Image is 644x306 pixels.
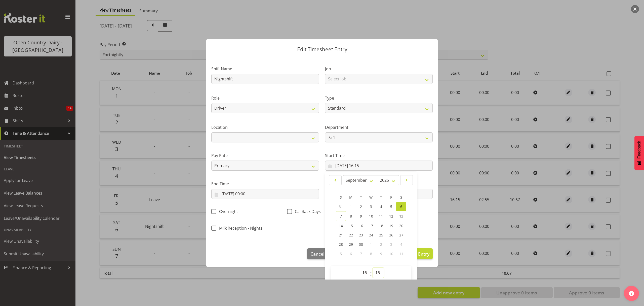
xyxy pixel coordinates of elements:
[359,233,363,237] span: 23
[390,204,392,209] span: 5
[211,124,319,130] label: Location
[390,242,392,247] span: 3
[350,214,352,219] span: 8
[339,233,343,237] span: 21
[369,195,373,200] span: W
[350,251,352,256] span: 6
[380,204,382,209] span: 4
[380,195,382,200] span: T
[360,195,362,200] span: T
[211,74,319,84] input: Shift Name
[366,221,376,230] a: 17
[211,189,319,199] input: Click to select...
[216,226,262,231] span: Milk Reception - Nights
[370,242,372,247] span: 1
[389,251,393,256] span: 10
[400,195,402,200] span: S
[336,221,346,230] a: 14
[386,211,396,221] a: 12
[349,195,352,200] span: M
[399,223,403,228] span: 20
[339,242,343,247] span: 28
[359,223,363,228] span: 16
[396,221,406,230] a: 20
[346,202,356,211] a: 1
[401,251,429,257] span: Update Entry
[379,233,383,237] span: 25
[211,47,433,52] p: Edit Timesheet Entry
[346,230,356,240] a: 22
[400,242,402,247] span: 4
[340,251,342,256] span: 5
[325,152,433,159] label: Start Time
[349,223,353,228] span: 15
[356,230,366,240] a: 23
[396,202,406,211] a: 6
[325,124,433,130] label: Department
[336,230,346,240] a: 21
[350,204,352,209] span: 1
[325,95,433,101] label: Type
[339,204,343,209] span: 31
[400,204,402,209] span: 6
[359,242,363,247] span: 30
[376,221,386,230] a: 18
[211,152,319,159] label: Pay Rate
[369,233,373,237] span: 24
[380,251,382,256] span: 9
[369,214,373,219] span: 10
[376,211,386,221] a: 11
[310,251,325,257] span: Cancel
[211,66,319,72] label: Shift Name
[356,211,366,221] a: 9
[366,230,376,240] a: 24
[339,223,343,228] span: 14
[370,251,372,256] span: 8
[370,204,372,209] span: 3
[356,240,366,249] a: 30
[366,211,376,221] a: 10
[386,202,396,211] a: 5
[634,136,644,170] button: Feedback - Show survey
[379,214,383,219] span: 11
[370,268,372,280] span: :
[336,211,346,221] a: 7
[399,233,403,237] span: 27
[360,204,362,209] span: 2
[390,195,392,200] span: F
[356,202,366,211] a: 2
[399,251,403,256] span: 11
[346,240,356,249] a: 29
[349,233,353,237] span: 22
[307,248,328,259] button: Cancel
[389,223,393,228] span: 19
[336,240,346,249] a: 28
[340,214,342,219] span: 7
[360,251,362,256] span: 7
[380,242,382,247] span: 2
[216,209,238,214] span: Overnight
[386,221,396,230] a: 19
[292,209,321,214] span: CallBack Days
[211,181,319,187] label: End Time
[379,223,383,228] span: 18
[399,214,403,219] span: 13
[349,242,353,247] span: 29
[637,141,641,159] span: Feedback
[346,211,356,221] a: 8
[389,233,393,237] span: 26
[325,161,433,171] input: Click to select...
[396,230,406,240] a: 27
[376,230,386,240] a: 25
[366,202,376,211] a: 3
[386,230,396,240] a: 26
[396,211,406,221] a: 13
[340,195,342,200] span: S
[325,66,433,72] label: Job
[369,223,373,228] span: 17
[346,221,356,230] a: 15
[389,214,393,219] span: 12
[356,221,366,230] a: 16
[629,291,634,296] img: help-xxl-2.png
[376,202,386,211] a: 4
